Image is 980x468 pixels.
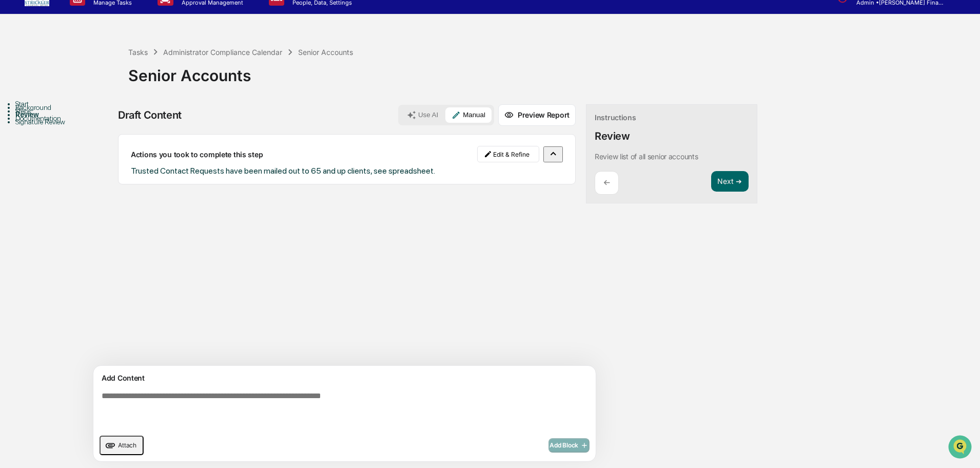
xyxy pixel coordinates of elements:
[15,107,128,115] div: Steps
[35,155,130,163] div: We're available if you need us!
[118,109,182,121] div: Draft Content
[174,147,187,160] button: Start new chat
[10,196,18,204] div: 🖐️
[6,191,70,210] a: 🖐️Preclearance
[15,103,128,111] div: Background
[595,152,698,161] p: Review list of all senior accounts
[10,144,29,163] img: 1746055101610-c473b297-6a78-478c-a979-82029cc54cd1
[15,118,128,126] div: Signature Review
[128,58,975,85] div: Senior Accounts
[595,130,630,142] div: Review
[163,48,282,57] div: Administrator Compliance Calendar
[550,441,589,450] span: Add Block
[100,436,144,455] button: upload document
[498,104,576,126] button: Preview Report
[21,215,65,225] span: Data Lookup
[131,150,263,159] p: Actions you took to complete this step
[131,166,435,176] span: Trusted Contact Requests have been mailed out to 65 and up clients, see spreadsheet.
[10,216,18,224] div: 🔎
[711,171,749,192] button: Next ➔
[21,195,66,205] span: Preclearance
[70,191,131,210] a: 🗄️Attestations
[477,146,539,162] button: Edit & Refine
[603,178,610,188] p: ←
[74,196,83,204] div: 🗄️
[27,113,169,123] input: Clear
[118,441,136,449] span: Attach
[548,438,590,453] button: Add Block
[15,110,128,119] div: Review
[401,107,444,123] button: Use AI
[10,87,187,104] p: How can we help?
[72,239,124,248] a: Powered byPylon
[15,100,128,108] div: Start
[6,211,69,229] a: 🔎Data Lookup
[10,57,31,77] img: Greenboard
[15,114,128,122] div: Documentation
[35,144,168,155] div: Start new chat
[595,113,636,122] div: Instructions
[298,48,353,57] div: Senior Accounts
[102,240,124,248] span: Pylon
[100,372,590,384] div: Add Content
[947,434,975,462] iframe: Open customer support
[445,107,492,123] button: Manual
[85,195,127,205] span: Attestations
[128,48,148,57] div: Tasks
